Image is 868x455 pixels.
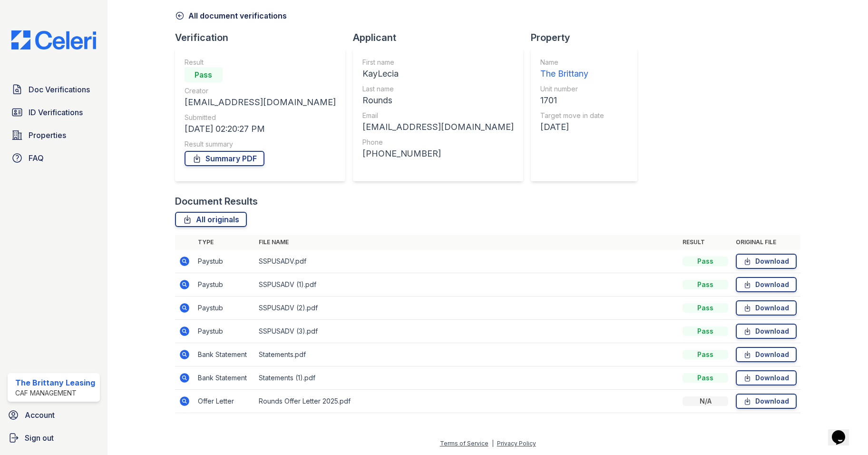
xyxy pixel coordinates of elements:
[255,343,679,366] td: Statements.pdf
[255,273,679,297] td: SSPUSADV (1).pdf
[194,343,255,366] td: Bank Statement
[4,406,104,425] a: Account
[736,347,797,362] a: Download
[540,111,604,120] div: Target move in date
[185,67,223,82] div: Pass
[175,31,353,44] div: Verification
[29,152,44,164] span: FAQ
[440,440,488,447] a: Terms of Service
[362,147,514,160] div: [PHONE_NUMBER]
[683,326,728,336] div: Pass
[255,250,679,273] td: SSPUSADV.pdf
[25,409,55,421] span: Account
[194,273,255,297] td: Paystub
[732,235,800,250] th: Original file
[4,428,104,447] a: Sign out
[683,373,728,383] div: Pass
[29,107,83,118] span: ID Verifications
[175,195,258,208] div: Document Results
[683,257,728,266] div: Pass
[255,297,679,320] td: SSPUSADV (2).pdf
[185,113,336,122] div: Submitted
[492,440,494,447] div: |
[15,377,95,388] div: The Brittany Leasing
[185,96,336,109] div: [EMAIL_ADDRESS][DOMAIN_NAME]
[736,300,797,316] a: Download
[185,139,336,149] div: Result summary
[8,148,100,168] a: FAQ
[8,103,100,122] a: ID Verifications
[175,212,247,227] a: All originals
[194,297,255,320] td: Paystub
[185,58,336,67] div: Result
[362,138,514,147] div: Phone
[25,432,54,444] span: Sign out
[362,94,514,107] div: Rounds
[15,388,95,398] div: CAF Management
[540,58,604,67] div: Name
[29,129,66,141] span: Properties
[255,390,679,413] td: Rounds Offer Letter 2025.pdf
[497,440,536,447] a: Privacy Policy
[8,80,100,99] a: Doc Verifications
[540,84,604,94] div: Unit number
[736,370,797,386] a: Download
[255,320,679,343] td: SSPUSADV (3).pdf
[194,366,255,390] td: Bank Statement
[736,394,797,409] a: Download
[736,277,797,292] a: Download
[353,31,531,44] div: Applicant
[175,10,287,21] a: All document verifications
[540,94,604,107] div: 1701
[255,366,679,390] td: Statements (1).pdf
[185,151,264,166] a: Summary PDF
[185,122,336,136] div: [DATE] 02:20:27 PM
[362,67,514,80] div: KayLecia
[540,58,604,80] a: Name The Brittany
[683,303,728,313] div: Pass
[362,58,514,67] div: First name
[540,67,604,80] div: The Brittany
[362,120,514,134] div: [EMAIL_ADDRESS][DOMAIN_NAME]
[736,324,797,339] a: Download
[679,235,732,250] th: Result
[194,250,255,273] td: Paystub
[194,235,255,250] th: Type
[8,126,100,145] a: Properties
[362,84,514,94] div: Last name
[362,111,514,120] div: Email
[540,120,604,134] div: [DATE]
[683,350,728,359] div: Pass
[255,235,679,250] th: File name
[194,320,255,343] td: Paystub
[828,417,858,445] iframe: chat widget
[531,31,645,44] div: Property
[683,280,728,289] div: Pass
[185,86,336,96] div: Creator
[29,84,90,95] span: Doc Verifications
[683,396,728,406] div: N/A
[4,30,104,49] img: CE_Logo_Blue-a8612792a0a2168367f1c8372b55b34899dd931a85d93a1a3d3e32e68fde9ad4.png
[194,390,255,413] td: Offer Letter
[736,254,797,269] a: Download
